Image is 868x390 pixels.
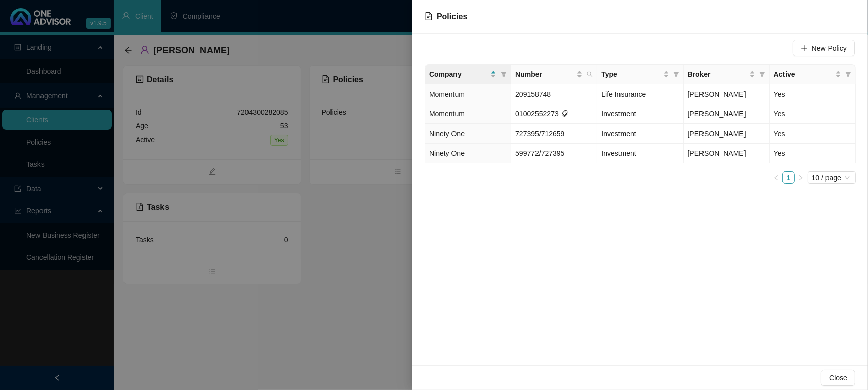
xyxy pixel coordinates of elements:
th: Number [511,65,597,84]
th: Broker [684,65,770,84]
span: Investment [601,129,636,138]
td: Yes [770,144,856,163]
span: Investment [601,149,636,157]
span: filter [671,67,681,82]
span: filter [845,71,851,77]
span: 599772/727395 [515,149,564,157]
span: filter [673,71,679,77]
td: Yes [770,84,856,104]
span: file-text [425,12,433,20]
li: Next Page [795,171,807,184]
li: Previous Page [770,171,782,184]
span: tags [561,110,568,117]
button: left [770,171,782,184]
span: Momentum [429,110,465,118]
span: Active [774,69,833,80]
button: Close [821,370,855,386]
span: filter [501,71,507,77]
span: filter [843,67,853,82]
span: New Policy [812,42,847,54]
span: Close [829,372,847,383]
span: Investment [601,110,636,118]
span: Company [429,69,488,80]
td: 01002552273 [511,104,597,124]
span: Momentum [429,90,465,98]
span: search [587,71,593,77]
span: plus [801,45,808,52]
span: filter [499,67,509,82]
span: left [773,175,779,181]
span: Number [515,69,574,80]
span: [PERSON_NAME] [688,149,746,157]
a: 1 [783,172,794,183]
span: filter [759,71,765,77]
span: [PERSON_NAME] [688,90,746,98]
span: right [798,175,804,181]
span: filter [757,67,767,82]
span: [PERSON_NAME] [688,110,746,118]
span: search [585,67,595,82]
span: 727395/712659 [515,129,564,138]
li: 1 [782,171,795,184]
span: 10 / page [812,172,852,183]
span: Broker [688,69,747,80]
span: Policies [437,12,467,21]
span: Life Insurance [601,90,646,98]
div: Page Size [808,171,856,184]
span: 209158748 [515,90,551,98]
td: Yes [770,124,856,144]
span: Ninety One [429,149,465,157]
span: Ninety One [429,129,465,138]
button: New Policy [793,40,855,56]
span: [PERSON_NAME] [688,129,746,138]
span: Type [601,69,660,80]
th: Active [770,65,856,84]
td: Yes [770,104,856,124]
th: Type [597,65,683,84]
button: right [795,171,807,184]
